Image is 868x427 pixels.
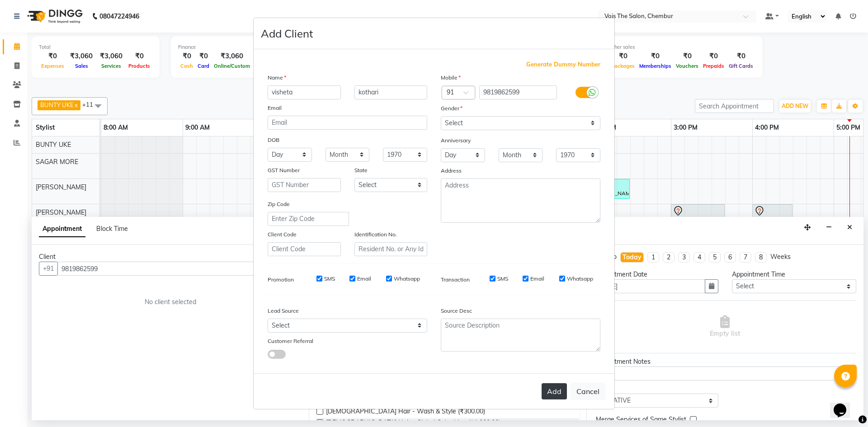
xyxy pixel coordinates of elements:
label: Zip Code [268,200,290,208]
label: Promotion [268,276,294,284]
button: Cancel [571,383,605,400]
input: Client Code [268,242,341,256]
label: Whatsapp [567,275,593,283]
label: Email [530,275,544,283]
label: State [354,166,368,174]
label: DOB [268,136,279,144]
input: Enter Zip Code [268,212,349,226]
input: Mobile [479,85,557,99]
label: Whatsapp [394,275,420,283]
input: Email [268,116,427,130]
label: SMS [324,275,335,283]
label: Gender [441,104,462,113]
span: Generate Dummy Number [526,60,600,69]
label: SMS [497,275,508,283]
button: Add [542,383,567,399]
label: Email [268,104,282,112]
label: Transaction [441,276,470,284]
h4: Add Client [261,25,313,42]
label: Source Desc [441,307,472,315]
input: GST Number [268,178,341,192]
input: Last Name [354,85,428,99]
label: Email [357,275,371,283]
label: Mobile [441,74,461,82]
label: Client Code [268,230,297,239]
label: Name [268,74,286,82]
input: First Name [268,85,341,99]
input: Resident No. or Any Id [354,242,428,256]
label: Lead Source [268,307,299,315]
label: Anniversary [441,136,471,145]
label: GST Number [268,166,300,174]
label: Customer Referral [268,337,313,345]
label: Identification No. [354,230,397,239]
label: Address [441,167,462,175]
